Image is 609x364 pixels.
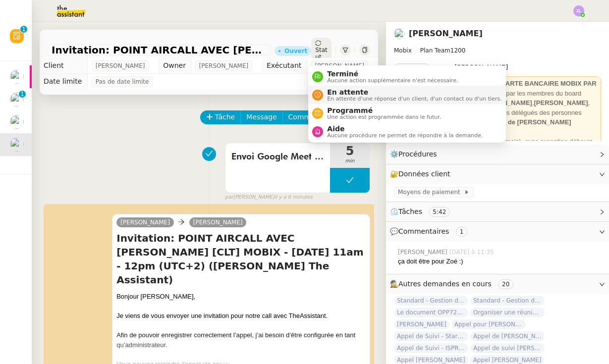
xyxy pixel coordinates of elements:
[330,157,370,165] span: min
[40,74,87,90] td: Date limite
[498,279,513,289] nz-tag: 20
[390,149,442,160] span: ⚙️
[116,330,366,350] div: Afin de pouvoir enregistrer correctement l’appel, j’ai besoin d’être configurée en tant qu’admini...
[470,331,545,341] span: Appel de [PERSON_NAME]
[398,150,437,158] span: Procédures
[231,150,324,164] span: Envoi Google Meet [PERSON_NAME]
[394,343,468,353] span: Appel de Suivi - ISPRA - [PERSON_NAME]
[327,96,501,102] span: En attente d'une réponse d'un client, d'un contact ou d'un tiers.
[398,208,422,215] span: Tâches
[451,319,526,329] span: Appel pour [PERSON_NAME]
[398,280,492,288] span: Autres demandes en cours
[390,168,454,180] span: 🔐
[394,331,468,341] span: Appel de Suivi - StartC - [PERSON_NAME]
[390,227,471,235] span: 💬
[394,28,405,39] img: users%2FW4OQjB9BRtYK2an7yusO0WsYLsD3%2Favatar%2F28027066-518b-424c-8476-65f2e549ac29
[573,5,584,16] img: svg
[282,110,341,124] button: Commentaire
[116,218,174,227] a: [PERSON_NAME]
[394,47,412,54] span: Mobix
[20,26,27,33] nz-badge-sup: 1
[288,111,335,123] span: Commentaire
[10,115,24,129] img: users%2FvXkuctLX0wUbD4cA8OSk7KI5fra2%2Favatar%2F858bcb8a-9efe-43bf-b7a6-dc9f739d6e70
[200,110,241,124] button: Tâche
[470,308,545,317] span: Organiser une réunion en visio avec [PERSON_NAME]
[327,88,501,96] span: En attente
[116,311,366,321] div: Je viens de vous envoyer une invitation pour notre call avec TheAssistant.
[199,61,249,71] span: [PERSON_NAME]
[386,274,609,294] div: 🕵️Autres demandes en cours 20
[398,187,464,197] span: Moyens de paiement
[10,93,24,106] img: users%2FC9SBsJ0duuaSgpQFj5LgoEX8n0o2%2Favatar%2Fec9d51b8-9413-4189-adfb-7be4d8c96a3c
[409,29,483,38] a: [PERSON_NAME]
[20,91,24,100] p: 1
[327,125,483,133] span: Aide
[10,70,24,84] img: users%2Fx9OnqzEMlAUNG38rkK8jkyzjKjJ3%2Favatar%2F1516609952611.jpeg
[398,170,450,178] span: Données client
[327,114,441,120] span: Une action est programmée dans le futur.
[390,208,458,215] span: ⏲️
[327,70,458,78] span: Terminé
[398,80,597,97] strong: 💳 RÈGLE D’UTILISATION DE LA CARTE BANCAIRE MOBIX PAR DEFAUT – CB 0837
[246,111,277,123] span: Message
[116,292,366,302] div: Bonjour [PERSON_NAME],
[327,106,441,114] span: Programmé
[240,110,282,124] button: Message
[394,319,449,329] span: [PERSON_NAME]
[225,193,233,202] span: par
[534,99,588,106] strong: [PERSON_NAME]
[10,138,24,152] img: users%2FW4OQjB9BRtYK2an7yusO0WsYLsD3%2Favatar%2F28027066-518b-424c-8476-65f2e549ac29
[394,308,468,317] span: Le document OPP7245 - GESTION PAIE ET RESSOURCES HUMAINES GUYANE - PROPOSITION COMMERCIALE MOBIX ...
[327,78,458,83] span: Aucune action supplémentaire n'est nécessaire.
[225,193,313,202] small: [PERSON_NAME]
[398,248,449,257] span: [PERSON_NAME]
[470,296,545,306] span: Standard - Gestion des appels entrants - août 2025
[22,26,26,35] p: 1
[40,58,87,74] td: Client
[215,111,235,123] span: Tâche
[386,164,609,184] div: 🔐Données client
[394,296,468,306] span: Standard - Gestion des appels entrants - [DATE]
[386,222,609,241] div: 💬Commentaires 1
[284,48,307,54] div: Ouvert
[398,257,601,266] div: ça doit être pour Zoé :)
[456,227,468,237] nz-tag: 1
[96,77,149,87] span: Pas de date limite
[116,231,366,287] h4: Invitation: POINT AIRCALL AVEC [PERSON_NAME] [CLT] MOBIX - [DATE] 11am - 12pm (UTC+2) ([PERSON_NA...
[19,91,26,98] nz-badge-sup: 1
[398,227,449,235] span: Commentaires
[189,218,247,227] a: [PERSON_NAME]
[450,47,466,54] span: 1200
[52,45,267,55] span: Invitation: POINT AIRCALL AVEC [PERSON_NAME] [CLT] MOBIX - [DATE] 11am - 12pm (UTC+2) ([PERSON_NA...
[327,133,483,138] span: Aucune procédure ne permet de répondre à la demande.
[159,58,191,74] td: Owner
[96,61,145,71] span: [PERSON_NAME]
[390,280,517,288] span: 🕵️
[275,193,313,202] span: il y a 6 minutes
[449,248,496,257] span: [DATE] à 11:35
[315,47,327,60] span: Statut
[262,58,307,74] td: Exécutant
[470,343,545,353] span: Appel de suivi [PERSON_NAME]
[420,47,450,54] span: Plan Team
[386,202,609,221] div: ⏲️Tâches 5:42
[330,145,370,157] span: 5
[315,61,365,71] span: [PERSON_NAME]
[429,207,450,217] nz-tag: 5:42
[386,145,609,164] div: ⚙️Procédures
